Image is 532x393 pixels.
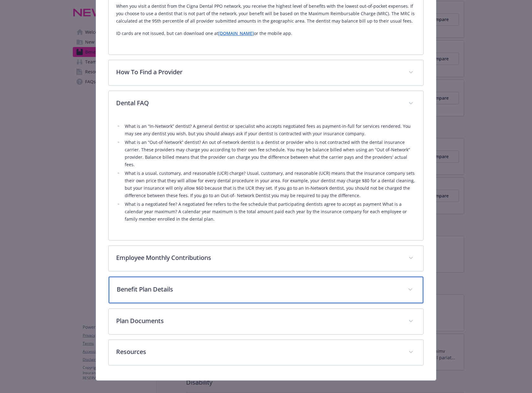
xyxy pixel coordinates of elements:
[123,123,416,137] li: What is an “In-Network” dentist? A general dentist or specialist who accepts negotiated fees as p...
[116,30,416,37] p: ID cards are not issued, but can download one at or the mobile app.
[109,340,423,365] div: Resources
[218,30,254,36] a: [DOMAIN_NAME]
[109,309,423,334] div: Plan Documents
[123,170,416,199] li: What is a usual, customary, and reasonable (UCR) charge? Usual, customary, and reasonable (UCR) m...
[109,277,423,303] div: Benefit Plan Details
[109,246,423,271] div: Employee Monthly Contributions
[109,91,423,116] div: Dental FAQ
[109,116,423,240] div: Dental FAQ
[123,139,416,168] li: What is an “Out-of-Network” dentist? An out of-network dentist is a dentist or provider who is no...
[116,347,401,356] p: Resources
[117,285,400,294] p: Benefit Plan Details
[116,2,416,25] p: When you visit a dentist from the Cigna Dental PPO network, you receive the highest level of bene...
[109,60,423,85] div: How To Find a Provider
[123,201,416,223] li: What is a negotiated fee? A negotiated fee refers to the fee schedule that participating dentists...
[116,67,401,77] p: How To Find a Provider
[116,316,401,326] p: Plan Documents
[116,253,401,262] p: Employee Monthly Contributions
[116,98,401,108] p: Dental FAQ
